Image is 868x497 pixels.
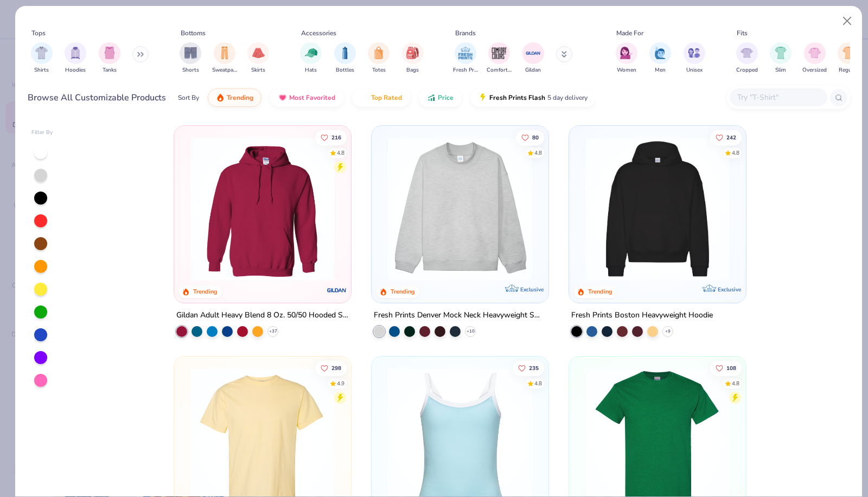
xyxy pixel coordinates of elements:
img: 01756b78-01f6-4cc6-8d8a-3c30c1a0c8ac [185,137,340,281]
span: 108 [726,365,736,371]
div: filter for Regular [838,42,859,74]
button: filter button [684,42,705,74]
span: Fresh Prints [453,66,478,74]
div: filter for Oversized [802,42,827,74]
img: Fresh Prints Image [457,45,474,61]
button: filter button [487,42,512,74]
span: Sweatpants [212,66,237,74]
span: Skirts [251,66,265,74]
img: trending.gif [216,93,225,102]
img: TopRated.gif [360,93,369,102]
span: 5 day delivery [547,92,588,104]
span: Comfort Colors [487,66,512,74]
span: Oversized [802,66,827,74]
span: 216 [331,135,341,140]
span: Shorts [182,66,199,74]
img: Cropped Image [741,47,753,59]
button: Most Favorited [270,88,343,107]
span: Top Rated [371,93,402,102]
button: Like [516,130,544,145]
img: f5d85501-0dbb-4ee4-b115-c08fa3845d83 [382,137,538,281]
span: Men [655,66,666,74]
div: filter for Hoodies [65,42,86,74]
img: Skirts Image [252,47,265,59]
div: 4.8 [732,379,739,387]
button: filter button [368,42,390,74]
span: + 37 [269,328,277,335]
button: Trending [208,88,261,107]
img: Hoodies Image [69,47,81,59]
button: filter button [838,42,859,74]
button: filter button [65,42,86,74]
img: Comfort Colors Image [491,45,507,61]
span: Regular [839,66,858,74]
div: filter for Shirts [31,42,53,74]
button: filter button [334,42,356,74]
div: 4.8 [534,379,542,387]
button: Fresh Prints Flash5 day delivery [470,88,596,107]
div: Browse All Customizable Products [28,91,166,104]
button: filter button [247,42,269,74]
span: Hoodies [65,66,86,74]
div: filter for Totes [368,42,390,74]
button: Like [315,360,347,375]
img: flash.gif [478,93,487,102]
button: Close [837,11,858,31]
div: Accessories [301,28,336,38]
div: 4.8 [732,149,739,157]
span: + 10 [466,328,474,335]
span: Tanks [103,66,117,74]
button: filter button [736,42,758,74]
div: filter for Comfort Colors [487,42,512,74]
button: filter button [402,42,424,74]
span: 242 [726,135,736,140]
div: filter for Unisex [684,42,705,74]
img: Regular Image [843,47,855,59]
input: Try "T-Shirt" [736,91,820,104]
span: Bags [406,66,419,74]
img: 91acfc32-fd48-4d6b-bdad-a4c1a30ac3fc [580,137,735,281]
div: filter for Shorts [180,42,201,74]
span: Trending [227,93,253,102]
img: Totes Image [373,47,385,59]
div: filter for Men [649,42,671,74]
button: filter button [522,42,544,74]
img: Gildan logo [326,279,348,301]
button: Like [710,360,742,375]
div: filter for Tanks [99,42,120,74]
img: most_fav.gif [278,93,287,102]
div: filter for Women [616,42,637,74]
span: Exclusive [717,286,741,293]
span: Bottles [336,66,354,74]
button: Like [513,360,544,375]
button: Top Rated [352,88,410,107]
span: 298 [331,365,341,371]
img: Slim Image [775,47,787,59]
span: Shirts [34,66,49,74]
button: filter button [180,42,201,74]
div: Fresh Prints Boston Heavyweight Hoodie [571,309,713,322]
div: filter for Fresh Prints [453,42,478,74]
img: Shorts Image [184,47,197,59]
button: filter button [802,42,827,74]
span: + 9 [665,328,671,335]
button: filter button [649,42,671,74]
button: filter button [300,42,322,74]
button: filter button [770,42,792,74]
img: Shirts Image [35,47,48,59]
span: Gildan [525,66,541,74]
img: Hats Image [305,47,317,59]
span: Slim [775,66,786,74]
div: filter for Sweatpants [212,42,237,74]
span: Unisex [686,66,703,74]
div: 4.9 [337,379,344,387]
button: filter button [616,42,637,74]
span: Exclusive [520,286,544,293]
div: Fits [737,28,748,38]
span: Fresh Prints Flash [489,93,545,102]
div: 4.8 [534,149,542,157]
div: Brands [455,28,476,38]
div: Bottoms [181,28,206,38]
button: filter button [453,42,478,74]
div: Made For [616,28,643,38]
